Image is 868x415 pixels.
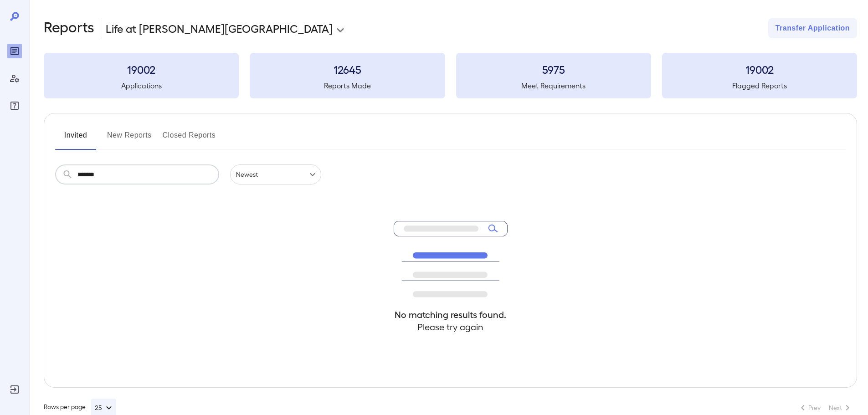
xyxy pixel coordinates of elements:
[394,308,508,321] h4: No matching results found.
[44,62,239,77] h3: 19002
[7,382,22,397] div: Log Out
[662,62,857,77] h3: 19002
[44,80,239,91] h5: Applications
[7,71,22,86] div: Manage Users
[55,128,96,150] button: Invited
[250,80,445,91] h5: Reports Made
[44,18,94,38] h2: Reports
[106,21,333,36] p: Life at [PERSON_NAME][GEOGRAPHIC_DATA]
[7,98,22,113] div: FAQ
[456,62,651,77] h3: 5975
[163,128,216,150] button: Closed Reports
[456,80,651,91] h5: Meet Requirements
[394,321,508,333] h4: Please try again
[768,18,857,38] button: Transfer Application
[230,164,321,184] div: Newest
[662,80,857,91] h5: Flagged Reports
[44,53,857,98] summary: 19002Applications12645Reports Made5975Meet Requirements19002Flagged Reports
[793,400,857,415] nav: pagination navigation
[107,128,152,150] button: New Reports
[250,62,445,77] h3: 12645
[7,44,22,58] div: Reports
